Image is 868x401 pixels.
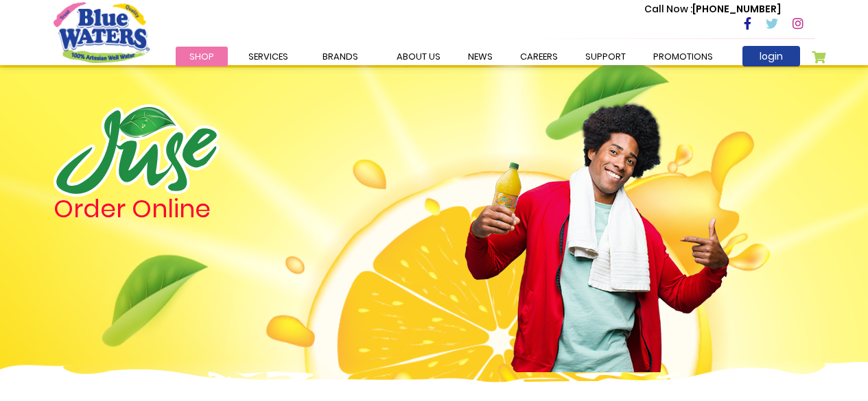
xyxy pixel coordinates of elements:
img: man.png [463,79,731,372]
a: Promotions [640,47,727,66]
img: logo [54,104,220,197]
p: [PHONE_NUMBER] [644,2,781,16]
h4: Order Online [54,197,359,221]
a: about us [383,47,454,66]
a: login [742,46,800,66]
span: Call Now : [644,2,692,16]
a: support [572,47,640,66]
a: careers [506,47,572,66]
span: Shop [189,50,214,63]
span: Brands [322,50,358,63]
a: store logo [54,2,150,62]
span: Services [248,50,288,63]
a: News [454,47,506,66]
